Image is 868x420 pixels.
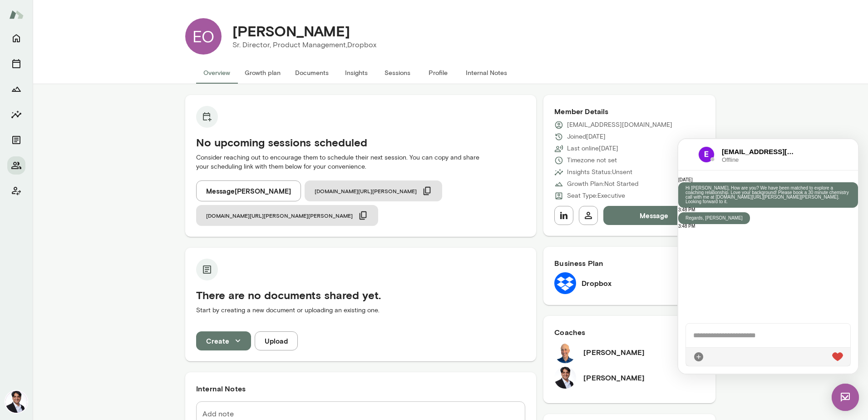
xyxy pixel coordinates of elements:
[377,62,418,84] button: Sessions
[232,22,350,40] h4: [PERSON_NAME]
[196,62,237,84] button: Overview
[567,168,632,177] p: Insights Status: Unsent
[196,331,251,350] button: Create
[7,29,25,47] button: Home
[418,62,459,84] button: Profile
[567,144,618,153] p: Last online [DATE]
[554,367,576,389] img: Raj Manghani
[255,331,298,350] button: Upload
[459,62,514,84] button: Internal Notes
[7,80,25,98] button: Growth Plan
[583,372,645,383] h6: [PERSON_NAME]
[554,327,705,338] h6: Coaches
[44,18,120,24] span: Offline
[7,47,173,65] p: Hi [PERSON_NAME], How are you? We have been matched to explore a coaching relationship. Love your...
[5,391,27,413] img: Raj Manghani
[567,191,625,200] p: Seat Type: Executive
[196,205,378,226] button: [DOMAIN_NAME][URL][PERSON_NAME][PERSON_NAME]
[567,156,617,165] p: Timezone not set
[237,62,288,84] button: Growth plan
[554,341,576,363] img: Mark Lazen
[7,182,25,200] button: Client app
[206,212,353,219] span: [DOMAIN_NAME][URL][PERSON_NAME][PERSON_NAME]
[554,258,705,269] h6: Business Plan
[196,288,525,302] h5: There are no documents shared yet.
[196,153,525,171] p: Consider reaching out to encourage them to schedule their next session. You can copy and share yo...
[196,306,525,315] p: Start by creating a new document or uploading an existing one.
[7,156,25,175] button: Members
[196,383,525,394] h6: Internal Notes
[288,62,336,84] button: Documents
[185,18,222,55] div: EO
[154,212,165,223] div: Live Reaction
[7,131,25,149] button: Documents
[603,206,705,225] button: Message
[567,132,606,141] p: Joined [DATE]
[196,180,301,201] button: Message[PERSON_NAME]
[582,278,612,289] h6: Dropbox
[7,77,64,81] p: Regards, [PERSON_NAME]
[567,120,672,130] p: [EMAIL_ADDRESS][DOMAIN_NAME]
[336,62,377,84] button: Insights
[196,135,525,150] h5: No upcoming sessions scheduled
[554,106,705,117] h6: Member Details
[7,55,25,73] button: Sessions
[9,6,24,23] img: Mento
[567,180,638,189] p: Growth Plan: Not Started
[15,212,26,223] div: Attach
[583,347,645,358] h6: [PERSON_NAME]
[232,40,376,50] p: Sr. Director, Product Management, Dropbox
[154,213,165,222] img: heart
[315,187,417,195] span: [DOMAIN_NAME][URL][PERSON_NAME]
[44,8,120,18] h6: eokaforjr@dropbox.com
[20,7,36,24] img: data:image/png;base64,iVBORw0KGgoAAAANSUhEUgAAAMgAAADICAYAAACtWK6eAAAG/klEQVR4AezcMYtcVRjG8TtjNhE...
[7,105,25,124] button: Insights
[305,180,442,201] button: [DOMAIN_NAME][URL][PERSON_NAME]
